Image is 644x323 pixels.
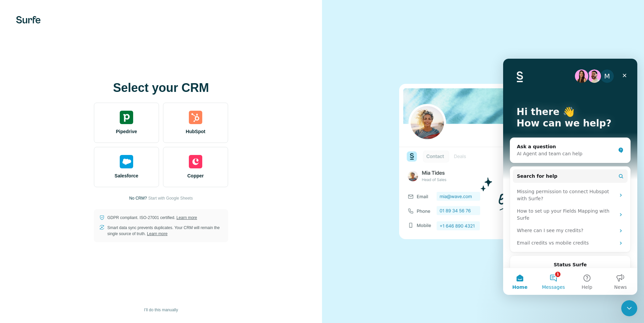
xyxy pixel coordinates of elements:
h1: Select your CRM [94,81,228,95]
img: pipedrive's logo [120,111,133,124]
img: copper's logo [189,155,202,168]
img: salesforce's logo [120,155,133,168]
button: Start with Google Sheets [148,195,193,201]
a: Learn more [176,215,197,220]
p: Smart data sync prevents duplicates. Your CRM will remain the single source of truth. [107,225,223,237]
p: No CRM? [129,195,147,201]
span: Salesforce [115,172,139,179]
span: Pipedrive [116,128,137,135]
iframe: Intercom live chat [621,300,637,316]
button: I’ll do this manually [139,305,182,315]
img: hubspot's logo [189,111,202,124]
span: I’ll do this manually [144,307,178,313]
iframe: Intercom live chat [503,59,637,295]
img: none image [399,84,567,239]
img: Surfe's logo [16,16,41,23]
a: Learn more [147,231,167,236]
p: GDPR compliant. ISO-27001 certified. [107,215,197,221]
span: Copper [187,172,204,179]
span: HubSpot [186,128,205,135]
